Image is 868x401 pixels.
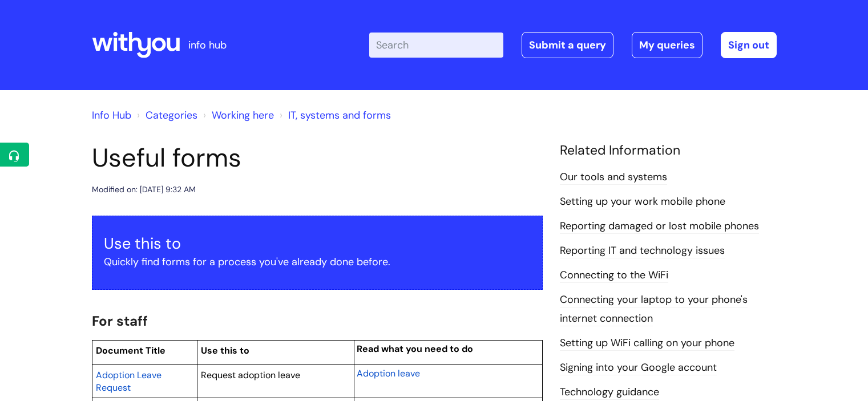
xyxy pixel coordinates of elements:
div: Modified on: [DATE] 9:32 AM [92,183,196,197]
a: Info Hub [92,108,131,122]
input: Search [369,33,503,58]
li: Working here [200,106,274,124]
a: Categories [146,108,197,122]
a: Reporting IT and technology issues [560,244,725,258]
div: | - [369,32,777,58]
a: IT, systems and forms [288,108,391,122]
p: info hub [188,36,227,54]
span: Adoption leave [357,367,420,379]
a: Submit a query [522,32,613,58]
a: My queries [632,32,703,58]
h1: Useful forms [92,143,543,173]
a: Adoption leave [357,366,420,380]
span: Read what you need to do [357,343,473,355]
span: Adoption Leave Request [96,369,162,394]
span: Request adoption leave [201,369,300,381]
h3: Use this to [104,234,531,253]
a: Working here [212,108,274,122]
p: Quickly find forms for a process you've already done before. [104,253,531,271]
a: Setting up WiFi calling on your phone [560,336,734,351]
a: Connecting your laptop to your phone's internet connection [560,293,748,326]
h4: Related Information [560,143,777,159]
li: Solution home [134,106,197,124]
a: Sign out [721,32,777,58]
a: Adoption Leave Request [96,368,162,394]
span: Document Title [96,345,165,357]
span: Use this to [201,345,249,357]
a: Reporting damaged or lost mobile phones [560,219,759,234]
a: Connecting to the WiFi [560,268,668,283]
a: Our tools and systems [560,170,667,185]
a: Technology guidance [560,385,659,400]
a: Setting up your work mobile phone [560,195,725,209]
span: For staff [92,312,148,330]
li: IT, systems and forms [277,106,391,124]
a: Signing into your Google account [560,361,717,375]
